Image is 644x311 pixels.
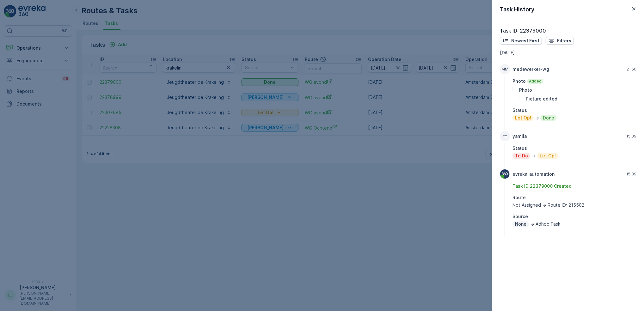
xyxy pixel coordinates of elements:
p: Status [512,145,636,151]
p: To Do [514,153,529,159]
p: Task ID: 22379000 [500,27,636,34]
div: MM [500,64,510,74]
p: Photo [512,78,526,84]
p: evreka_automation [512,171,555,177]
p: Status [512,107,636,113]
p: None [514,221,527,227]
p: -> [535,115,539,121]
p: yamila [512,133,527,139]
p: -> [542,202,546,208]
p: Let Op! [539,153,556,159]
p: Picture edited. [526,96,559,102]
p: Newest First [511,38,539,44]
p: 21:56 [627,67,636,72]
p: Filters [557,38,571,44]
p: Photo [519,87,532,93]
p: Task History [500,5,534,14]
p: Route ID: 215502 [548,202,584,208]
img: Evreka Logo [500,169,510,179]
p: 15:09 [626,134,636,139]
button: Newest First [500,37,542,45]
p: Task ID 22379000 Created [512,183,636,189]
p: -> [530,221,534,227]
p: Added [528,79,542,84]
p: Let Op! [514,115,532,121]
p: Not Assigned [512,202,541,208]
p: Done [542,115,555,121]
p: Route [512,194,636,201]
p: Adhoc Task [536,221,560,227]
p: 15:09 [626,172,636,177]
p: -> [532,153,536,159]
p: [DATE] [500,50,636,56]
button: Filters [546,37,574,45]
div: YY [500,131,510,141]
p: Source [512,213,636,220]
p: medewerker-wg [512,66,549,72]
